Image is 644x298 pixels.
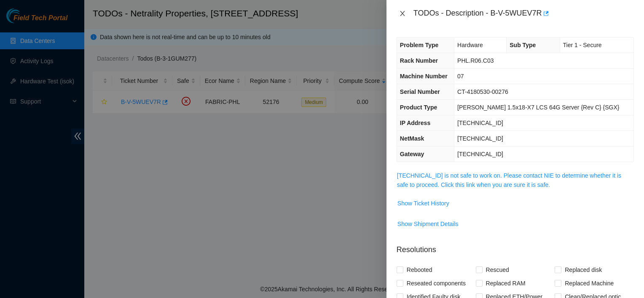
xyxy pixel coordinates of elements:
[457,151,503,157] span: [TECHNICAL_ID]
[457,135,503,142] span: [TECHNICAL_ID]
[399,10,406,17] span: close
[457,57,494,64] span: PHL.R06.C03
[403,263,436,277] span: Rebooted
[397,10,408,18] button: Close
[400,135,424,142] span: NetMask
[400,57,438,64] span: Rack Number
[457,104,619,111] span: [PERSON_NAME] 1.5x18-X7 LCS 64G Server {Rev C} {SGX}
[397,197,450,210] button: Show Ticket History
[397,199,449,208] span: Show Ticket History
[400,88,440,95] span: Serial Number
[457,88,508,95] span: CT-4180530-00276
[400,73,448,80] span: Machine Number
[397,219,459,229] span: Show Shipment Details
[413,7,634,20] div: TODOs - Description - B-V-5WUEV7R
[397,237,634,255] p: Resolutions
[563,42,602,48] span: Tier 1 - Secure
[397,217,459,231] button: Show Shipment Details
[561,277,617,290] span: Replaced Machine
[561,263,605,277] span: Replaced disk
[457,42,483,48] span: Hardware
[510,42,536,48] span: Sub Type
[400,104,437,111] span: Product Type
[397,172,621,188] a: [TECHNICAL_ID] is not safe to work on. Please contact NIE to determine whether it is safe to proc...
[457,73,464,80] span: 07
[400,42,439,48] span: Problem Type
[403,277,469,290] span: Reseated components
[457,120,503,126] span: [TECHNICAL_ID]
[483,277,529,290] span: Replaced RAM
[400,151,424,157] span: Gateway
[483,263,513,277] span: Rescued
[400,120,430,126] span: IP Address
